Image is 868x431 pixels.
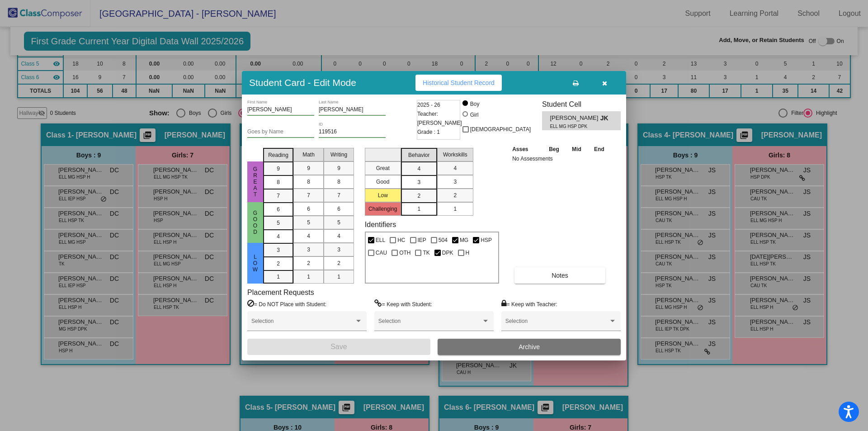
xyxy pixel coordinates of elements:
[337,205,340,213] span: 6
[247,299,326,308] label: = Do NOT Place with Student:
[453,164,457,172] span: 4
[417,128,440,137] span: Grade : 1
[417,100,440,109] span: 2025 - 26
[417,192,420,200] span: 2
[337,164,340,172] span: 9
[550,114,600,123] span: [PERSON_NAME]
[302,151,315,159] span: Math
[277,260,280,268] span: 2
[307,259,310,267] span: 2
[453,178,457,186] span: 3
[417,165,420,173] span: 4
[277,165,280,173] span: 9
[307,164,310,172] span: 9
[600,114,613,123] span: JK
[453,205,457,213] span: 1
[415,75,502,91] button: Historical Student Record
[247,339,430,355] button: Save
[374,299,432,308] label: = Keep with Student:
[519,343,540,350] span: Archive
[550,123,594,130] span: ELL MG HSP DPK
[307,273,310,281] span: 1
[470,111,479,119] div: Girl
[307,191,310,199] span: 7
[251,166,259,198] span: Great
[417,205,420,213] span: 1
[376,235,385,246] span: ELL
[247,129,314,135] input: goes by name
[399,247,410,258] span: OTH
[438,339,621,355] button: Archive
[337,273,340,281] span: 1
[247,288,314,297] label: Placement Requests
[423,79,495,86] span: Historical Student Record
[453,191,457,199] span: 2
[307,178,310,186] span: 8
[249,77,356,88] h3: Student Card - Edit Mode
[466,247,470,258] span: H
[277,219,280,227] span: 5
[542,100,621,109] h3: Student Cell
[423,247,429,258] span: TK
[277,192,280,200] span: 7
[481,235,492,246] span: HSP
[277,273,280,281] span: 1
[307,205,310,213] span: 6
[397,235,405,246] span: HC
[552,272,568,279] span: Notes
[307,232,310,240] span: 4
[514,267,605,284] button: Notes
[417,178,420,186] span: 3
[510,144,542,154] th: Asses
[470,100,480,108] div: Boy
[277,232,280,241] span: 4
[268,151,288,159] span: Reading
[418,235,426,246] span: IEP
[443,151,467,159] span: Workskills
[330,343,347,350] span: Save
[542,144,566,154] th: Beg
[337,218,340,227] span: 5
[566,144,587,154] th: Mid
[337,246,340,254] span: 3
[470,124,531,135] span: [DEMOGRAPHIC_DATA]
[460,235,468,246] span: MG
[330,151,347,159] span: Writing
[307,246,310,254] span: 3
[337,191,340,199] span: 7
[365,220,396,229] label: Identifiers
[510,154,611,163] td: No Assessments
[337,259,340,267] span: 2
[307,218,310,227] span: 5
[417,109,462,128] span: Teacher: [PERSON_NAME]
[277,178,280,186] span: 8
[408,151,429,159] span: Behavior
[319,129,386,135] input: Enter ID
[337,178,340,186] span: 8
[439,235,448,246] span: 504
[442,247,453,258] span: DPK
[501,299,557,308] label: = Keep with Teacher:
[337,232,340,240] span: 4
[588,144,611,154] th: End
[376,247,387,258] span: CAU
[277,205,280,213] span: 6
[251,210,259,235] span: Good
[277,246,280,254] span: 3
[251,254,259,273] span: Low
